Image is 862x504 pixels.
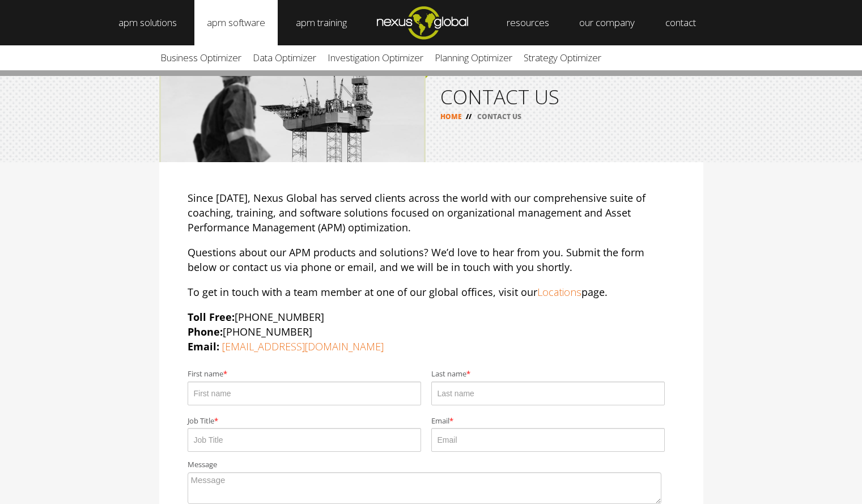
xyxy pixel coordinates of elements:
[440,87,689,107] h1: CONTACT US
[462,112,475,121] span: //
[518,45,607,70] a: Strategy Optimizer
[188,382,421,405] input: First name
[188,310,675,354] p: [PHONE_NUMBER] [PHONE_NUMBER]
[188,370,223,379] span: First name
[155,45,247,70] a: Business Optimizer
[322,45,429,70] a: Investigation Optimizer
[431,370,466,379] span: Last name
[188,310,235,324] strong: Toll Free:
[431,428,665,452] input: Email
[537,285,581,299] a: Locations
[431,382,665,405] input: Last name
[440,112,462,121] a: HOME
[188,245,675,274] p: Questions about our APM products and solutions? We’d love to hear from you. Submit the form below...
[188,417,214,426] span: Job Title
[431,417,449,426] span: Email
[429,45,518,70] a: Planning Optimizer
[188,285,675,299] p: To get in touch with a team member at one of our global offices, visit our page.
[188,325,223,338] strong: Phone:
[188,460,217,469] span: Message
[188,190,675,235] p: Since [DATE], Nexus Global has served clients across the world with our comprehensive suite of co...
[222,340,384,353] a: [EMAIL_ADDRESS][DOMAIN_NAME]
[247,45,322,70] a: Data Optimizer
[188,428,421,452] input: Job Title
[188,340,219,353] strong: Email:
